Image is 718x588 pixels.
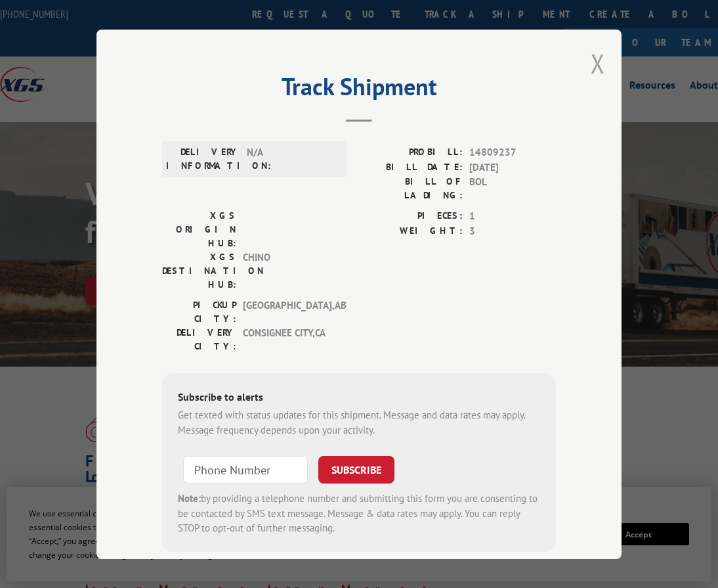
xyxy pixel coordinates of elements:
[359,175,463,202] label: BILL OF LADING:
[178,408,540,438] div: Get texted with status updates for this shipment. Message and data rates may apply. Message frequ...
[318,456,394,484] button: SUBSCRIBE
[359,160,463,175] label: BILL DATE:
[359,223,463,238] label: WEIGHT:
[469,223,556,238] span: 3
[243,326,331,353] span: CONSIGNEE CITY , CA
[162,298,236,326] label: PICKUP CITY:
[359,209,463,224] label: PIECES:
[591,46,605,81] button: Close modal
[162,78,556,102] h2: Track Shipment
[183,456,308,484] input: Phone Number
[243,250,331,292] span: CHINO
[247,145,335,173] span: N/A
[162,209,236,250] label: XGS ORIGIN HUB:
[178,491,540,536] div: by providing a telephone number and submitting this form you are consenting to be contacted by SM...
[162,250,236,292] label: XGS DESTINATION HUB:
[469,175,556,202] span: BOL
[178,492,201,505] strong: Note:
[469,209,556,224] span: 1
[166,145,240,173] label: DELIVERY INFORMATION:
[243,298,331,326] span: [GEOGRAPHIC_DATA] , AB
[469,160,556,175] span: [DATE]
[162,326,236,353] label: DELIVERY CITY:
[178,389,540,408] div: Subscribe to alerts
[469,145,556,160] span: 14809237
[359,145,463,160] label: PROBILL:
